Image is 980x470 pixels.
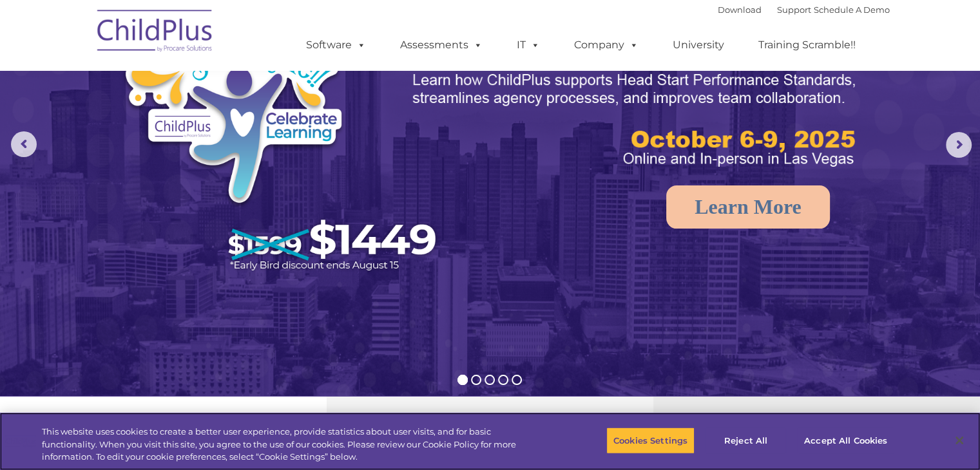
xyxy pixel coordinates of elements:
[293,32,379,58] a: Software
[179,85,218,95] span: Last name
[666,185,830,229] a: Learn More
[179,138,234,147] span: Phone number
[745,32,869,58] a: Training Scramble!!
[718,5,890,15] font: |
[945,426,974,455] button: Close
[387,32,495,58] a: Assessments
[660,32,737,58] a: University
[797,427,894,454] button: Accept All Cookies
[718,5,762,15] a: Download
[606,427,695,454] button: Cookies Settings
[706,427,786,454] button: Reject All
[42,426,539,464] div: This website uses cookies to create a better user experience, provide statistics about user visit...
[561,32,651,58] a: Company
[91,1,220,65] img: ChildPlus by Procare Solutions
[504,32,553,58] a: IT
[777,5,811,15] a: Support
[814,5,890,15] a: Schedule A Demo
